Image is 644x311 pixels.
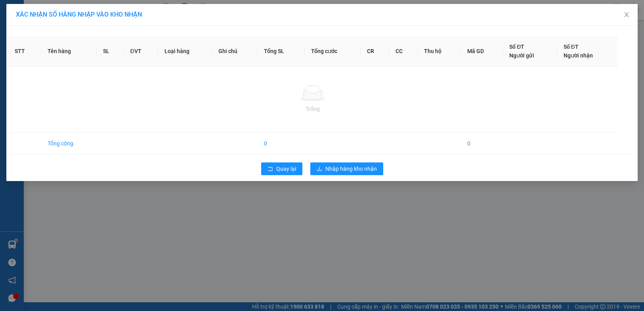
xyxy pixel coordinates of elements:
[268,166,273,172] span: rollback
[15,105,611,113] div: Trống
[461,133,503,155] td: 0
[212,36,258,67] th: Ghi chú
[16,11,142,18] span: XÁC NHẬN SỐ HÀNG NHẬP VÀO KHO NHẬN
[615,4,638,26] button: Close
[623,11,630,18] span: close
[261,162,302,175] button: rollbackQuay lại
[461,36,503,67] th: Mã GD
[41,36,96,67] th: Tên hàng
[564,44,579,50] span: Số ĐT
[276,164,296,173] span: Quay lại
[305,36,361,67] th: Tổng cước
[124,36,158,67] th: ĐVT
[310,162,383,175] button: downloadNhập hàng kho nhận
[317,166,322,172] span: download
[509,44,524,50] span: Số ĐT
[418,36,461,67] th: Thu hộ
[97,36,124,67] th: SL
[258,36,305,67] th: Tổng SL
[8,36,41,67] th: STT
[361,36,389,67] th: CR
[325,164,377,173] span: Nhập hàng kho nhận
[509,52,534,59] span: Người gửi
[389,36,418,67] th: CC
[564,52,593,59] span: Người nhận
[158,36,212,67] th: Loại hàng
[41,133,96,155] td: Tổng cộng
[258,133,305,155] td: 0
